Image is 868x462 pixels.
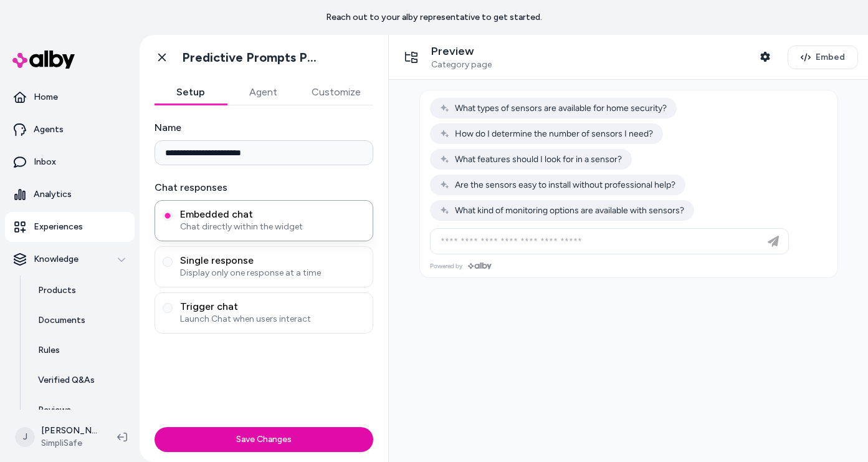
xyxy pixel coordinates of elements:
span: Chat directly within the widget [180,221,365,233]
a: Inbox [5,147,135,177]
span: Embed [816,51,845,64]
p: Preview [431,44,492,59]
p: Inbox [34,156,56,168]
a: Experiences [5,212,135,242]
p: Knowledge [34,253,79,266]
p: Reviews [38,404,71,416]
p: Agents [34,123,64,136]
a: Documents [26,306,135,335]
a: Analytics [5,180,135,209]
a: Verified Q&As [26,365,135,395]
span: Trigger chat [180,301,365,313]
label: Chat responses [155,180,373,195]
a: Rules [26,335,135,365]
button: Embedded chatChat directly within the widget [163,211,173,221]
a: Reviews [26,395,135,425]
button: J[PERSON_NAME]SimpliSafe [7,417,107,457]
button: Customize [299,80,373,105]
button: Agent [227,80,299,105]
p: [PERSON_NAME] [41,425,97,437]
p: Experiences [34,221,83,233]
p: Home [34,91,58,103]
span: Launch Chat when users interact [180,313,365,325]
button: Save Changes [155,427,373,452]
p: Rules [38,344,60,357]
p: Verified Q&As [38,374,95,387]
label: Name [155,120,373,135]
p: Analytics [34,188,72,201]
span: Embedded chat [180,208,365,221]
p: Reach out to your alby representative to get started. [326,11,542,24]
button: Single responseDisplay only one response at a time [163,257,173,267]
button: Trigger chatLaunch Chat when users interact [163,303,173,313]
a: Home [5,82,135,112]
img: alby Logo [12,51,75,69]
button: Embed [788,46,858,69]
button: Setup [155,80,227,105]
span: Display only one response at a time [180,267,365,279]
button: Knowledge [5,244,135,274]
h1: Predictive Prompts PLP [182,50,322,65]
a: Products [26,276,135,306]
p: Products [38,284,76,297]
span: J [15,427,35,447]
p: Documents [38,314,85,327]
span: Category page [431,59,492,70]
a: Agents [5,115,135,145]
span: SimpliSafe [41,437,97,450]
span: Single response [180,254,365,267]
